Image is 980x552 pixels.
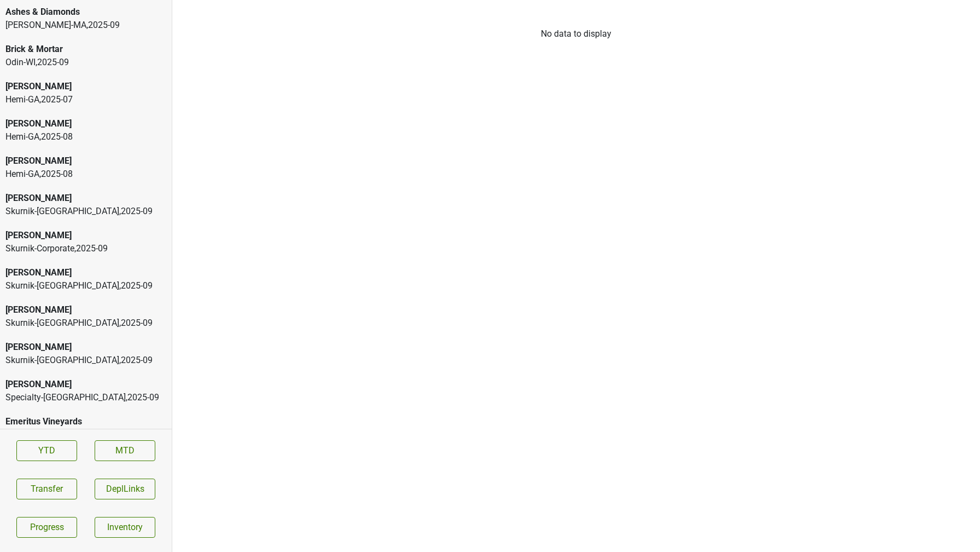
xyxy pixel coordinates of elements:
[5,154,166,168] div: [PERSON_NAME]
[5,428,166,441] div: Left Bank-WI , 2018 - 01
[5,229,166,242] div: [PERSON_NAME]
[5,242,166,255] div: Skurnik-Corporate , 2025 - 09
[5,130,166,143] div: Hemi-GA , 2025 - 08
[16,517,77,538] a: Progress
[5,303,166,317] div: [PERSON_NAME]
[5,192,166,205] div: [PERSON_NAME]
[5,391,166,404] div: Specialty-[GEOGRAPHIC_DATA] , 2025 - 09
[5,205,166,218] div: Skurnik-[GEOGRAPHIC_DATA] , 2025 - 09
[5,415,166,428] div: Emeritus Vineyards
[16,479,77,499] button: Transfer
[5,117,166,130] div: [PERSON_NAME]
[95,479,155,499] button: DeplLinks
[95,517,155,538] a: Inventory
[5,168,166,181] div: Hemi-GA , 2025 - 08
[5,378,166,391] div: [PERSON_NAME]
[5,354,166,367] div: Skurnik-[GEOGRAPHIC_DATA] , 2025 - 09
[5,93,166,106] div: Hemi-GA , 2025 - 07
[95,440,155,461] a: MTD
[5,341,166,354] div: [PERSON_NAME]
[5,19,166,32] div: [PERSON_NAME]-MA , 2025 - 09
[5,43,166,56] div: Brick & Mortar
[5,266,166,279] div: [PERSON_NAME]
[5,56,166,69] div: Odin-WI , 2025 - 09
[5,80,166,93] div: [PERSON_NAME]
[5,279,166,292] div: Skurnik-[GEOGRAPHIC_DATA] , 2025 - 09
[5,317,166,330] div: Skurnik-[GEOGRAPHIC_DATA] , 2025 - 09
[16,440,77,461] a: YTD
[172,27,980,41] div: No data to display
[5,5,166,19] div: Ashes & Diamonds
